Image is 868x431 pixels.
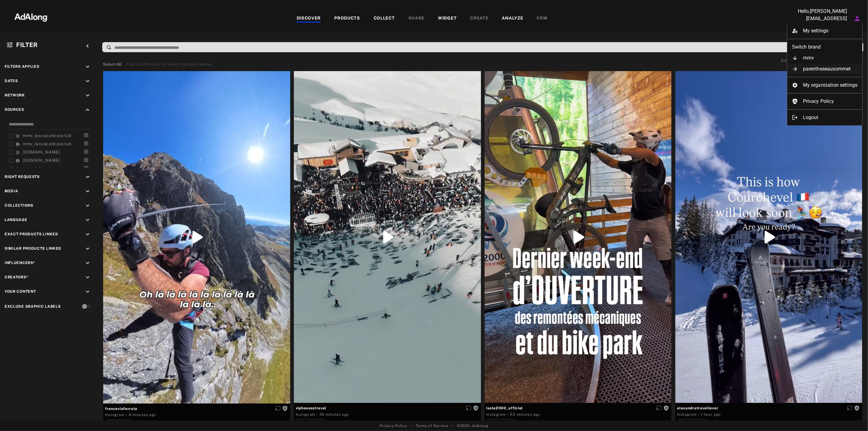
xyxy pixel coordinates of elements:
li: mmv [787,53,863,63]
iframe: Chat Widget [837,402,868,431]
li: My organization settings [787,80,863,91]
a: Privacy Policy [787,96,863,107]
li: parentheseausommet [787,63,863,74]
li: Logout [787,112,863,123]
li: My settings [787,25,863,36]
div: Widget de chat [837,402,868,431]
li: Switch brand [787,42,863,53]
